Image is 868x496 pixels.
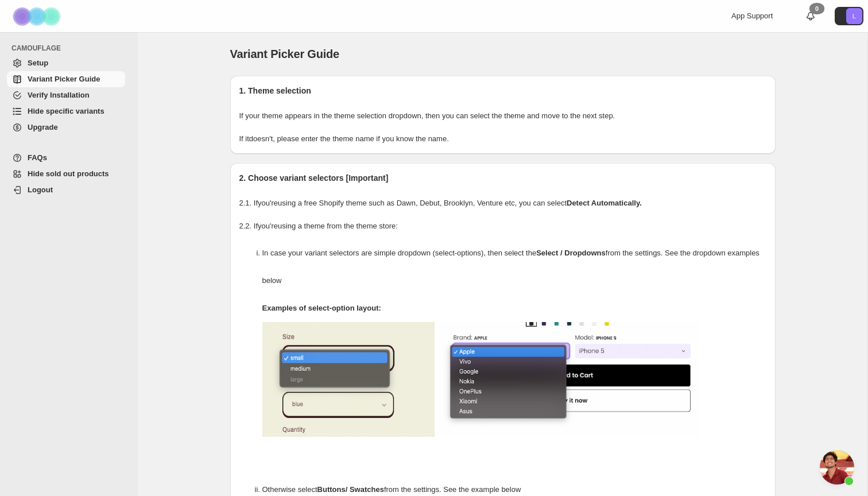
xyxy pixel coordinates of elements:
[7,103,125,119] a: Hide specific variants
[809,3,824,14] div: 0
[239,110,766,122] p: If your theme appears in the theme selection dropdown, then you can select the theme and move to ...
[28,91,90,99] span: Verify Installation
[28,123,58,131] span: Upgrade
[820,450,854,485] div: Open chat
[230,48,340,60] span: Variant Picker Guide
[28,75,100,83] span: Variant Picker Guide
[9,1,67,32] img: Camouflage
[28,185,53,194] span: Logout
[28,59,48,67] span: Setup
[805,10,816,22] a: 0
[567,199,642,207] strong: Detect Automatically.
[7,55,125,71] a: Setup
[852,13,856,20] text: L
[846,8,862,24] span: Avatar with initials L
[239,220,766,232] p: 2.2. If you're using a theme from the theme store:
[11,44,130,53] span: CAMOUFLAGE
[239,197,766,209] p: 2.1. If you're using a free Shopify theme such as Dawn, Debut, Brooklyn, Venture etc, you can select
[28,169,109,178] span: Hide sold out products
[440,322,699,437] img: camouflage-select-options-2
[731,11,773,20] span: App Support
[239,133,766,145] p: If it doesn't , please enter the theme name if you know the name.
[262,322,435,437] img: camouflage-select-options
[317,485,384,494] strong: Buttons/ Swatches
[536,249,606,257] strong: Select / Dropdowns
[7,71,125,87] a: Variant Picker Guide
[28,107,104,115] span: Hide specific variants
[239,172,766,184] h2: 2. Choose variant selectors [Important]
[262,239,766,294] p: In case your variant selectors are simple dropdown (select-options), then select the from the set...
[28,153,47,162] span: FAQs
[835,7,863,25] button: Avatar with initials L
[7,166,125,182] a: Hide sold out products
[7,87,125,103] a: Verify Installation
[262,304,381,312] strong: Examples of select-option layout:
[7,119,125,135] a: Upgrade
[239,85,766,96] h2: 1. Theme selection
[7,150,125,166] a: FAQs
[7,182,125,198] a: Logout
